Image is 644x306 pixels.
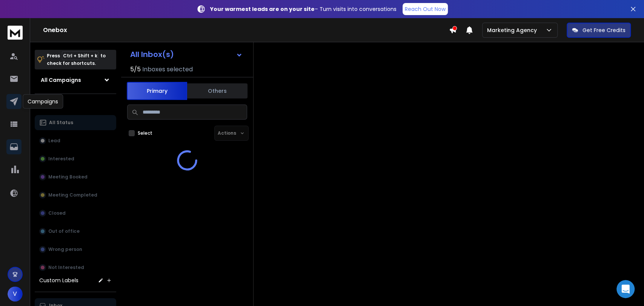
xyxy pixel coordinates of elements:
[403,3,448,15] a: Reach Out Now
[487,26,540,34] p: Marketing Agency
[8,26,23,40] img: logo
[187,83,247,99] button: Others
[43,26,449,35] h1: Onebox
[130,51,174,58] h1: All Inbox(s)
[35,72,116,88] button: All Campaigns
[23,94,63,109] div: Campaigns
[35,100,116,111] h3: Filters
[41,76,81,84] h1: All Campaigns
[405,5,446,13] p: Reach Out Now
[124,47,249,62] button: All Inbox(s)
[8,286,23,301] button: V
[210,5,397,13] p: – Turn visits into conversations
[142,65,193,74] h3: Inboxes selected
[39,277,78,284] h3: Custom Labels
[616,280,635,298] div: Open Intercom Messenger
[210,5,315,13] strong: Your warmest leads are on your site
[47,52,106,67] p: Press to check for shortcuts.
[583,26,626,34] p: Get Free Credits
[567,23,631,38] button: Get Free Credits
[138,130,152,136] label: Select
[62,51,98,60] span: Ctrl + Shift + k
[130,65,141,74] span: 5 / 5
[127,82,187,100] button: Primary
